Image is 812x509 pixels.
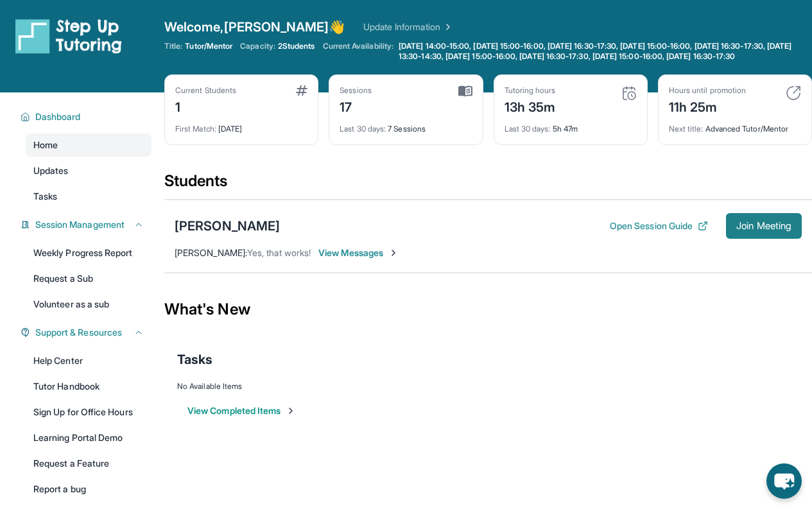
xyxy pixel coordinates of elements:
[175,217,280,235] div: [PERSON_NAME]
[26,293,151,316] a: Volunteer as a sub
[340,124,386,134] span: Last 30 days :
[30,326,144,339] button: Support & Resources
[15,18,122,54] img: logo
[33,139,58,151] span: Home
[396,41,812,62] a: [DATE] 14:00-15:00, [DATE] 15:00-16:00, [DATE] 16:30-17:30, [DATE] 15:00-16:00, [DATE] 16:30-17:3...
[610,220,708,232] button: Open Session Guide
[175,96,236,116] div: 1
[340,85,372,96] div: Sessions
[363,21,453,33] a: Update Information
[177,350,212,368] span: Tasks
[30,218,144,231] button: Session Management
[26,349,151,372] a: Help Center
[669,85,746,96] div: Hours until promotion
[26,426,151,449] a: Learning Portal Demo
[164,18,345,36] span: Welcome, [PERSON_NAME] 👋
[669,96,746,116] div: 11h 25m
[440,21,453,33] img: Chevron Right
[786,85,801,101] img: card
[26,267,151,290] a: Request a Sub
[26,185,151,208] a: Tasks
[26,159,151,182] a: Updates
[185,41,232,51] span: Tutor/Mentor
[175,85,236,96] div: Current Students
[669,116,801,134] div: Advanced Tutor/Mentor
[33,190,57,203] span: Tasks
[175,247,247,258] span: [PERSON_NAME] :
[766,463,802,499] button: chat-button
[340,96,372,116] div: 17
[669,124,704,134] span: Next title :
[33,164,69,177] span: Updates
[621,85,637,101] img: card
[164,171,812,199] div: Students
[26,401,151,424] a: Sign Up for Office Hours
[247,247,311,258] span: Yes, that works!
[726,213,802,239] button: Join Meeting
[175,124,216,134] span: First Match :
[736,222,791,230] span: Join Meeting
[177,381,799,392] div: No Available Items
[458,85,472,97] img: card
[505,116,637,134] div: 5h 47m
[340,116,472,134] div: 7 Sessions
[296,85,307,96] img: card
[26,452,151,475] a: Request a Feature
[35,326,122,339] span: Support & Resources
[26,478,151,501] a: Report a bug
[164,41,182,51] span: Title:
[318,246,399,259] span: View Messages
[399,41,809,62] span: [DATE] 14:00-15:00, [DATE] 15:00-16:00, [DATE] 16:30-17:30, [DATE] 15:00-16:00, [DATE] 16:30-17:3...
[505,85,556,96] div: Tutoring hours
[505,96,556,116] div: 13h 35m
[323,41,393,62] span: Current Availability:
[26,241,151,264] a: Weekly Progress Report
[187,404,296,417] button: View Completed Items
[35,218,125,231] span: Session Management
[240,41,275,51] span: Capacity:
[26,134,151,157] a: Home
[35,110,81,123] span: Dashboard
[26,375,151,398] a: Tutor Handbook
[175,116,307,134] div: [DATE]
[30,110,144,123] button: Dashboard
[278,41,315,51] span: 2 Students
[164,281,812,338] div: What's New
[388,248,399,258] img: Chevron-Right
[505,124,551,134] span: Last 30 days :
